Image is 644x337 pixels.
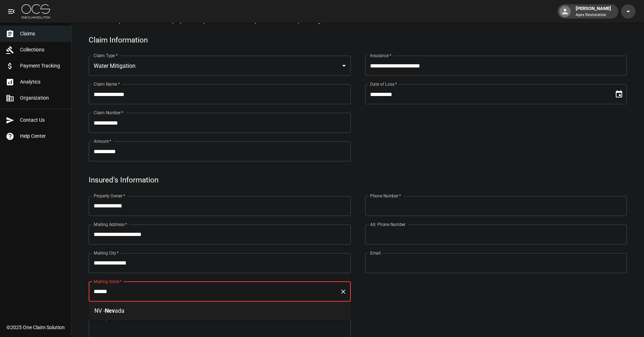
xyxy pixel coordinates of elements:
[6,324,65,331] div: © 2025 One Claim Solution
[370,81,397,87] label: Date of Loss
[20,62,65,70] span: Payment Tracking
[94,315,118,321] label: Mailing Zip
[20,132,65,140] span: Help Center
[4,4,19,19] button: open drawer
[20,94,65,102] span: Organization
[370,250,381,256] label: Email
[94,110,123,116] label: Claim Number
[338,287,348,297] button: Clear
[94,138,112,144] label: Amount
[20,116,65,124] span: Contact Us
[21,4,50,19] img: ocs-logo-white-transparent.png
[94,307,105,314] span: NV -
[370,193,401,199] label: Phone Number
[20,46,65,54] span: Collections
[573,5,614,18] div: [PERSON_NAME]
[370,52,391,59] label: Insurance
[94,81,120,87] label: Claim Name
[89,56,351,76] div: Water Mitigation
[94,221,127,227] label: Mailing Address
[94,278,122,285] label: Mailing State
[370,221,405,227] label: Alt. Phone Number
[20,30,65,37] span: Claims
[94,250,119,256] label: Mailing City
[94,52,118,59] label: Claim Type
[576,12,611,18] p: Apex Restoration
[115,307,124,314] span: ada
[20,78,65,86] span: Analytics
[94,193,126,199] label: Property Owner
[105,307,115,314] span: Nev
[612,87,626,101] button: Choose date, selected date is Sep 5, 2025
